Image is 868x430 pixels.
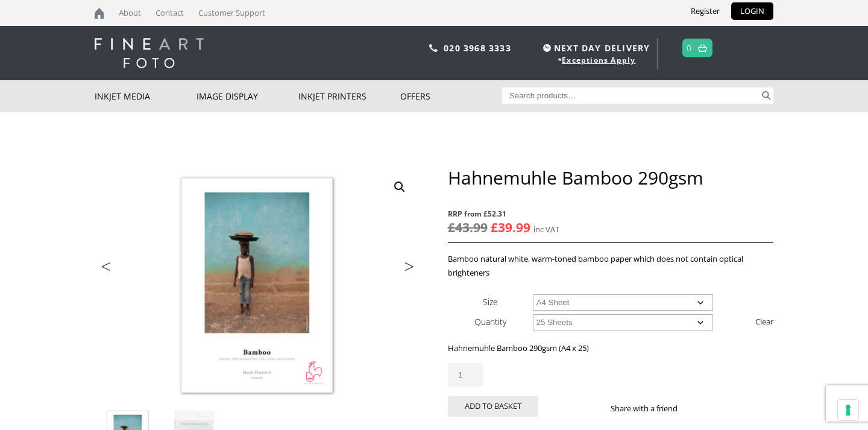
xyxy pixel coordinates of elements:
img: basket.svg [698,44,707,52]
input: Product quantity [448,363,483,387]
bdi: 43.99 [448,219,488,236]
span: RRP from £52.31 [448,207,773,221]
span: £ [491,219,498,236]
a: 020 3968 3333 [444,42,511,54]
a: Inkjet Printers [298,80,400,112]
img: twitter sharing button [706,403,716,413]
p: Hahnemuhle Bamboo 290gsm (A4 x 25) [448,341,773,355]
p: Bamboo natural white, warm-toned bamboo paper which does not contain optical brighteners [448,252,773,280]
a: LOGIN [731,2,773,20]
img: logo-white.svg [95,38,204,68]
a: Exceptions Apply [562,55,635,65]
a: 0 [687,39,692,57]
img: phone.svg [429,44,438,52]
a: Clear options [755,312,773,331]
img: time.svg [543,44,551,52]
a: View full-screen image gallery [389,176,410,198]
img: facebook sharing button [692,403,702,413]
input: Search products… [502,87,760,104]
button: Add to basket [448,396,538,417]
a: Image Display [197,80,298,112]
span: £ [448,219,455,236]
label: Quantity [474,316,506,327]
img: email sharing button [721,403,731,413]
p: Share with a friend [611,402,692,416]
a: Offers [400,80,502,112]
h1: Hahnemuhle Bamboo 290gsm [448,166,773,189]
a: Inkjet Media [95,80,197,112]
button: Your consent preferences for tracking technologies [838,400,858,420]
button: Search [759,87,773,104]
bdi: 39.99 [491,219,530,236]
label: Size [483,296,498,308]
span: NEXT DAY DELIVERY [540,41,650,55]
a: Register [682,2,729,20]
